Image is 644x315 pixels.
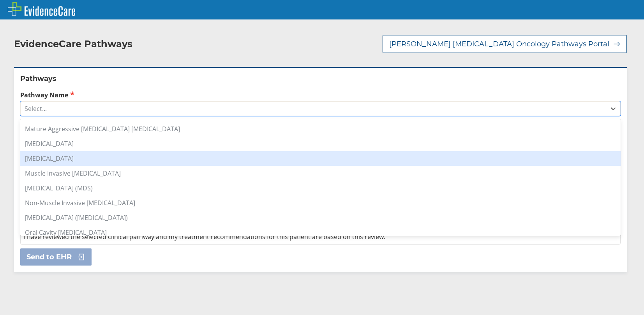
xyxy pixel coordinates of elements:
[389,39,609,49] span: [PERSON_NAME] [MEDICAL_DATA] Oncology Pathways Portal
[25,104,47,113] div: Select...
[20,121,621,136] div: Mature Aggressive [MEDICAL_DATA] [MEDICAL_DATA]
[24,232,385,241] span: I have reviewed the selected clinical pathway and my treatment recommendations for this patient a...
[26,252,72,262] span: Send to EHR
[20,225,621,240] div: Oral Cavity [MEDICAL_DATA]
[20,74,621,83] h2: Pathways
[20,90,621,99] label: Pathway Name
[20,151,621,166] div: [MEDICAL_DATA]
[20,136,621,151] div: [MEDICAL_DATA]
[383,35,627,53] button: [PERSON_NAME] [MEDICAL_DATA] Oncology Pathways Portal
[20,195,621,210] div: Non-Muscle Invasive [MEDICAL_DATA]
[20,181,621,195] div: [MEDICAL_DATA] (MDS)
[8,2,75,16] img: EvidenceCare
[20,210,621,225] div: [MEDICAL_DATA] ([MEDICAL_DATA])
[20,166,621,181] div: Muscle Invasive [MEDICAL_DATA]
[20,248,92,266] button: Send to EHR
[14,38,132,50] h2: EvidenceCare Pathways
